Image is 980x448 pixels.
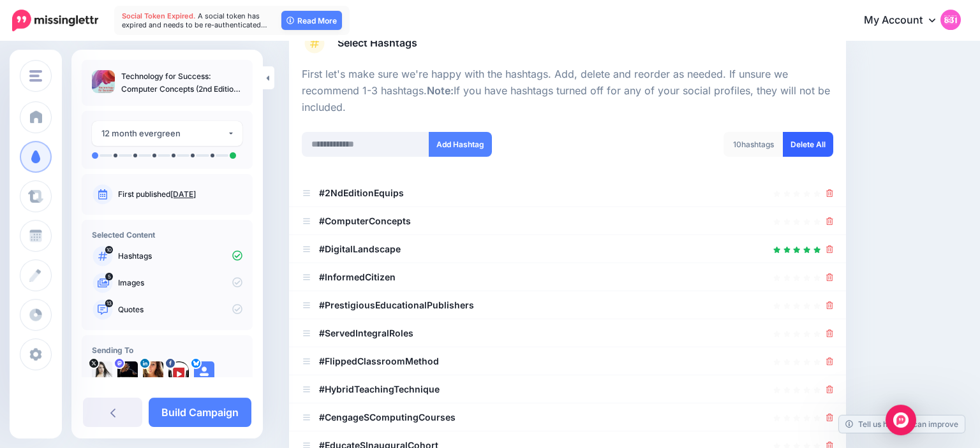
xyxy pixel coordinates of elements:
a: Delete All [783,132,833,157]
span: 10 [105,246,113,254]
div: Open Intercom Messenger [886,405,916,435]
img: b281b64e1f61f00b15c33513730319a5_thumb.jpg [92,70,115,93]
b: #ComputerConcepts [319,215,411,226]
span: Social Token Expired. [122,11,196,20]
button: Add Hashtag [429,132,492,157]
img: Missinglettr [12,10,98,31]
span: 5 [105,273,113,280]
span: 13 [105,300,113,307]
b: #PrestigiousEducationalPublishers [319,300,474,310]
button: 12 month evergreen [92,121,242,146]
b: Note: [427,84,454,97]
b: #ServedIntegralRoles [319,328,413,338]
b: #HybridTeachingTechnique [319,384,440,394]
p: Images [118,277,242,289]
img: menu.png [29,70,42,82]
span: Select Hashtags [338,34,417,52]
img: 1537218439639-55706.png [143,361,163,382]
b: #CengageSComputingCourses [319,412,456,423]
b: #InformedCitizen [319,271,396,282]
b: #FlippedClassroomMethod [319,356,439,366]
a: [DATE] [170,189,196,199]
h4: Sending To [92,345,242,355]
a: Tell us how we can improve [839,415,965,433]
a: My Account [851,5,961,36]
div: hashtags [724,132,783,157]
p: First let's make sure we're happy with the hashtags. Add, delete and reorder as needed. If unsure... [302,66,833,116]
img: tSvj_Osu-58146.jpg [92,361,112,382]
b: #DigitalLandscape [319,243,401,254]
img: 802740b3fb02512f-84599.jpg [117,361,138,382]
p: Hashtags [118,250,242,262]
p: Quotes [118,304,242,315]
a: Read More [281,11,342,30]
a: Select Hashtags [302,33,833,66]
img: user_default_image.png [194,361,214,382]
p: Technology for Success: Computer Concepts (2nd Edition) – eBook [121,70,242,96]
h4: Selected Content [92,230,242,240]
span: A social token has expired and needs to be re-authenticated… [122,11,267,29]
b: #2NdEditionEquips [319,187,404,198]
span: 10 [733,140,741,149]
div: 12 month evergreen [101,126,227,141]
p: First published [118,189,242,200]
img: 307443043_482319977280263_5046162966333289374_n-bsa149661.png [168,361,189,382]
